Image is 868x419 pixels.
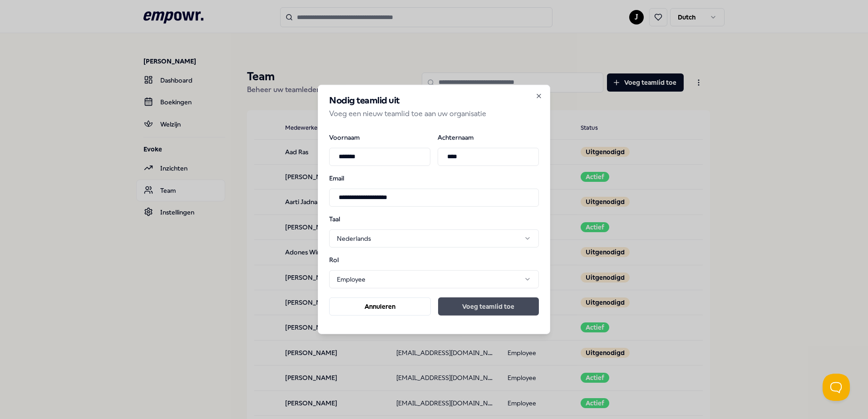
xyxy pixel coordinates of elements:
label: Rol [329,257,376,263]
button: Annuleren [329,297,431,316]
label: Taal [329,215,376,222]
h2: Nodig teamlid uit [329,96,539,105]
p: Voeg een nieuw teamlid toe aan uw organisatie [329,108,539,120]
label: Email [329,175,539,181]
button: Voeg teamlid toe [438,297,539,316]
label: Voornaam [329,134,430,140]
label: Achternaam [438,134,539,140]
